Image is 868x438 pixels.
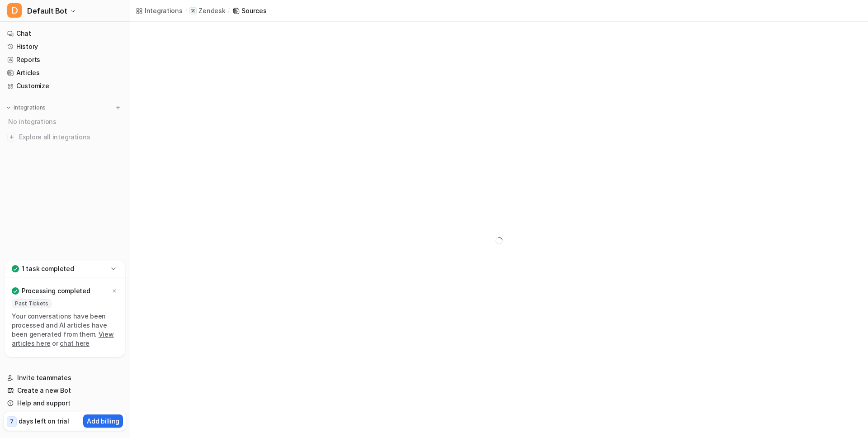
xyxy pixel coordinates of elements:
a: Sources [232,6,266,15]
p: 1 task completed [22,264,74,273]
a: Invite teammates [4,371,126,384]
p: Integrations [14,104,46,111]
a: History [4,40,126,53]
span: Default Bot [27,5,67,17]
p: Processing completed [22,286,90,295]
p: 7 [10,418,14,426]
span: / [228,7,230,15]
div: Integrations [145,6,183,15]
p: Your conversations have been processed and AI articles have been generated from them. or [12,312,118,348]
a: Articles [4,67,126,79]
span: D [7,3,22,18]
a: Reports [4,53,126,66]
span: Past Tickets [12,299,52,308]
a: Zendesk [189,6,225,15]
a: chat here [60,339,89,347]
button: Integrations [4,103,48,112]
a: Help and support [4,397,126,409]
p: Add billing [87,416,119,426]
p: days left on trial [19,416,69,426]
img: expand menu [5,105,12,111]
span: / [185,7,187,15]
a: Customize [4,80,126,92]
img: explore all integrations [7,133,16,142]
p: Zendesk [198,6,225,15]
button: Add billing [83,414,123,428]
div: No integrations [5,114,126,129]
div: Sources [241,6,266,15]
a: Create a new Bot [4,384,126,397]
img: menu_add.svg [115,105,121,111]
a: View articles here [12,330,114,347]
a: Explore all integrations [4,131,126,143]
a: Integrations [136,6,183,15]
span: Explore all integrations [19,130,123,144]
a: Chat [4,27,126,40]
